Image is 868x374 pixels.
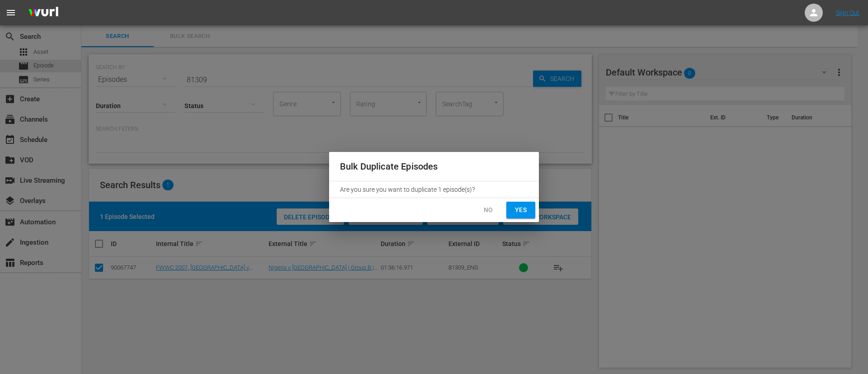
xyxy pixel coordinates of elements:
[5,7,16,18] span: menu
[474,202,503,218] button: No
[506,202,535,218] button: Yes
[514,204,528,216] span: Yes
[481,204,495,216] span: No
[329,181,539,198] div: Are you sure you want to duplicate 1 episode(s)?
[836,9,859,16] a: Sign Out
[340,159,528,174] h2: Bulk Duplicate Episodes
[22,2,65,24] img: ans4CAIJ8jUAAAAAAAAAAAAAAAAAAAAAAAAgQb4GAAAAAAAAAAAAAAAAAAAAAAAAJMjXAAAAAAAAAAAAAAAAAAAAAAAAgAT5G...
